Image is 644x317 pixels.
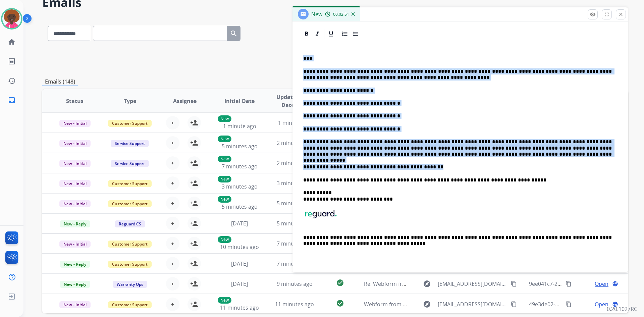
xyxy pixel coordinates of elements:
span: New - Initial [59,120,91,127]
mat-icon: explore [423,300,431,308]
mat-icon: list_alt [8,57,16,65]
mat-icon: person_add [190,240,198,248]
span: Customer Support [108,261,152,268]
span: Updated Date [273,93,303,109]
span: New - Reply [60,261,90,268]
span: 5 minutes ago [222,143,258,150]
span: + [171,240,174,248]
span: New - Reply [60,220,90,227]
span: New - Initial [59,200,91,207]
div: Ordered List [340,29,350,39]
span: [EMAIL_ADDRESS][DOMAIN_NAME] [438,300,507,308]
span: [DATE] [231,220,248,227]
mat-icon: close [618,11,624,17]
button: + [166,237,179,250]
button: + [166,156,179,170]
mat-icon: content_copy [566,281,572,287]
img: avatar [2,9,21,28]
span: Open [595,300,608,308]
span: 2 minutes ago [277,139,313,147]
span: Open [595,280,608,288]
span: + [171,300,174,308]
span: 9 minutes ago [277,280,313,287]
span: + [171,280,174,288]
span: 49e3de02-86bf-460b-ac91-20e29f92cc76 [529,301,630,308]
span: New - Initial [59,301,91,308]
mat-icon: person_add [190,199,198,207]
p: Emails (148) [42,77,78,86]
button: + [166,217,179,230]
span: Webform from [EMAIL_ADDRESS][DOMAIN_NAME] on [DATE] [364,301,516,308]
span: Customer Support [108,200,152,207]
button: + [166,298,179,311]
button: + [166,116,179,129]
span: [EMAIL_ADDRESS][DOMAIN_NAME] [438,280,507,288]
button: + [166,176,179,190]
p: New [218,136,231,142]
span: Service Support [111,140,149,147]
p: New [218,115,231,122]
span: 9ee041c7-2b15-4563-bc79-00e0fb10082a [529,280,631,287]
span: + [171,199,174,207]
span: 00:02:51 [333,12,349,17]
mat-icon: person_add [190,219,198,227]
span: 7 minutes ago [277,260,313,267]
mat-icon: check_circle [336,299,344,307]
span: + [171,219,174,227]
div: Underline [326,29,336,39]
p: 0.20.1027RC [607,305,637,313]
span: Customer Support [108,241,152,248]
mat-icon: person_add [190,280,198,288]
mat-icon: language [612,301,618,307]
button: + [166,136,179,150]
span: 5 minutes ago [277,200,313,207]
span: 7 minutes ago [277,240,313,247]
mat-icon: history [8,77,16,85]
p: New [218,236,231,243]
div: Bullet List [351,29,361,39]
p: New [218,156,231,162]
span: Customer Support [108,301,152,308]
span: Assignee [173,97,197,105]
span: Warranty Ops [113,281,147,288]
mat-icon: check_circle [336,279,344,287]
span: New - Initial [59,241,91,248]
span: Customer Support [108,180,152,187]
div: Bold [302,29,312,39]
span: 1 minute ago [278,119,311,126]
mat-icon: language [612,281,618,287]
span: 5 minutes ago [277,220,313,227]
span: + [171,159,174,167]
span: Reguard CS [115,220,145,227]
mat-icon: person_add [190,119,198,127]
span: 3 minutes ago [277,179,313,187]
span: 7 minutes ago [222,163,258,170]
span: Type [124,97,136,105]
span: New - Initial [59,180,91,187]
span: 11 minutes ago [275,301,314,308]
mat-icon: remove_red_eye [590,11,596,17]
span: [DATE] [231,280,248,287]
span: 2 minutes ago [277,159,313,167]
p: New [218,176,231,182]
mat-icon: content_copy [511,281,517,287]
mat-icon: fullscreen [604,11,610,17]
mat-icon: person_add [190,260,198,268]
div: Italic [312,29,322,39]
p: New [218,196,231,203]
span: Customer Support [108,120,152,127]
span: + [171,139,174,147]
span: [DATE] [231,260,248,267]
span: New - Reply [60,281,90,288]
p: New [218,297,231,304]
span: + [171,260,174,268]
span: 5 minutes ago [222,203,258,210]
button: + [166,197,179,210]
span: + [171,179,174,187]
span: 10 minutes ago [220,243,259,251]
mat-icon: person_add [190,159,198,167]
span: Status [66,97,84,105]
mat-icon: person_add [190,300,198,308]
span: New - Initial [59,160,91,167]
span: Service Support [111,160,149,167]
